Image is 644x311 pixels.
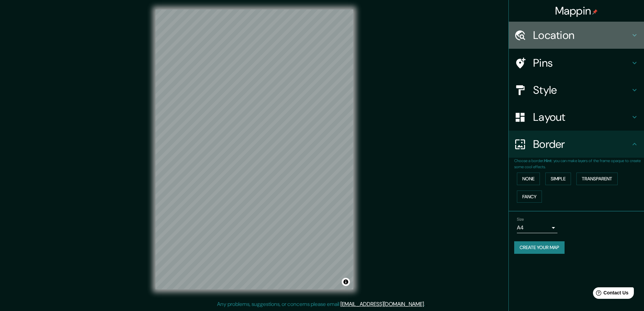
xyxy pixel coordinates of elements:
button: Create your map [514,241,565,254]
canvas: Map [156,9,353,289]
h4: Layout [533,110,630,124]
button: Toggle attribution [342,278,350,286]
h4: Mappin [555,4,598,18]
button: None [517,173,540,185]
iframe: Help widget launcher [584,285,637,304]
div: A4 [517,222,557,233]
div: . [426,300,427,308]
div: Pins [509,49,644,76]
div: Style [509,76,644,104]
b: Hint [544,158,552,163]
button: Transparent [576,173,618,185]
div: Location [509,22,644,49]
h4: Pins [533,56,630,70]
div: . [425,300,426,308]
h4: Location [533,28,630,42]
button: Simple [545,173,571,185]
p: Choose a border. : you can make layers of the frame opaque to create some cool effects. [514,158,644,170]
h4: Border [533,137,630,151]
p: Any problems, suggestions, or concerns please email . [217,300,425,308]
a: [EMAIL_ADDRESS][DOMAIN_NAME] [340,301,424,308]
div: Border [509,131,644,158]
button: Fancy [517,191,542,203]
img: pin-icon.png [592,9,598,15]
h4: Style [533,83,630,97]
label: Size [517,217,524,222]
div: Layout [509,104,644,131]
